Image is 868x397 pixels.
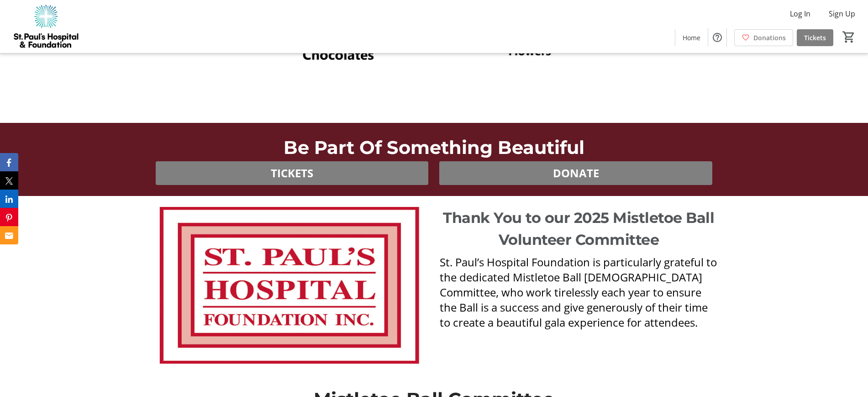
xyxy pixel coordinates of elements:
button: DONATE [439,161,712,185]
p: Thank You to our 2025 Mistletoe Ball Volunteer Committee [440,207,718,251]
button: Help [708,28,726,47]
span: TICKETS [271,165,313,181]
span: Log In [790,8,810,19]
button: Log In [783,6,818,21]
button: Sign Up [821,6,863,21]
img: St. Paul's Hospital Foundation's Logo [5,4,87,49]
img: undefined [150,207,429,364]
a: Donations [734,29,793,46]
span: Be Part Of Something Beautiful [284,136,584,159]
span: Donations [753,33,786,42]
span: Home [683,33,700,42]
span: St. Paul’s Hospital Foundation is particularly grateful to the dedicated Mistletoe Ball [DEMOGRAP... [440,254,717,330]
button: TICKETS [156,161,429,185]
button: Cart [841,29,857,45]
span: Sign Up [829,8,855,19]
a: Tickets [797,29,833,46]
span: Tickets [804,33,826,42]
a: Home [675,29,708,46]
span: DONATE [553,165,599,181]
